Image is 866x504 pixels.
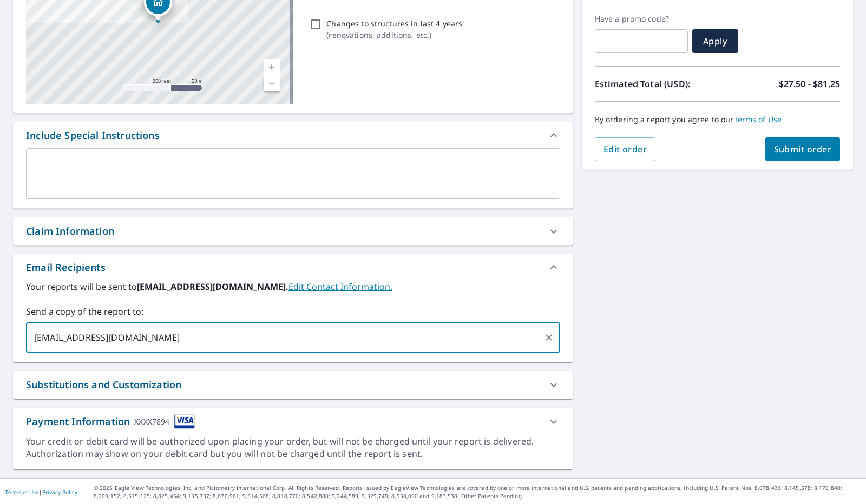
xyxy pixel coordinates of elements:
[26,224,114,238] div: Claim Information
[603,143,647,155] span: Edit order
[26,280,560,293] label: Your reports will be sent to
[701,35,730,47] span: Apply
[541,330,556,345] button: Clear
[13,254,573,280] div: Email Recipients
[765,137,841,161] button: Submit order
[42,488,77,496] a: Privacy Policy
[174,414,195,429] img: cardImage
[326,18,462,29] p: Changes to structures in last 4 years
[5,488,39,496] a: Terms of Use
[94,484,861,500] p: © 2025 Eagle View Technologies, Inc. and Pictometry International Corp. All Rights Reserved. Repo...
[26,435,560,460] div: Your credit or debit card will be authorized upon placing your order, but will not be charged unt...
[5,489,77,495] p: |
[13,371,573,399] div: Substitutions and Customization
[13,217,573,245] div: Claim Information
[13,408,573,435] div: Payment InformationXXXX7894cardImage
[137,281,288,293] b: [EMAIL_ADDRESS][DOMAIN_NAME].
[26,305,560,318] label: Send a copy of the report to:
[264,75,280,91] a: Current Level 17, Zoom Out
[595,14,688,24] label: Have a promo code?
[26,414,195,429] div: Payment Information
[326,29,462,41] p: ( renovations, additions, etc. )
[134,414,169,429] div: XXXX7894
[692,29,738,53] button: Apply
[26,128,160,143] div: Include Special Instructions
[595,137,656,161] button: Edit order
[734,114,782,124] a: Terms of Use
[26,260,106,275] div: Email Recipients
[595,115,840,124] p: By ordering a report you agree to our
[595,77,718,90] p: Estimated Total (USD):
[13,122,573,148] div: Include Special Instructions
[288,281,392,293] a: EditContactInfo
[264,59,280,75] a: Current Level 17, Zoom In
[779,77,840,90] p: $27.50 - $81.25
[774,143,832,155] span: Submit order
[26,377,181,392] div: Substitutions and Customization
